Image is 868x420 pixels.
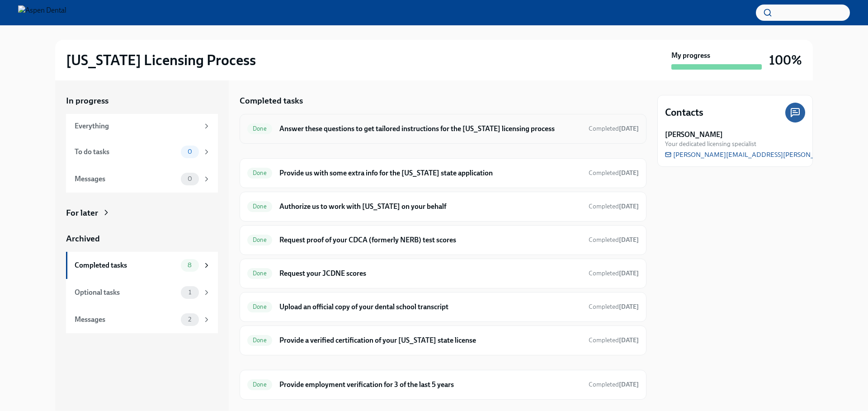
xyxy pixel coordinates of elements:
[247,233,639,247] a: DoneRequest proof of your CDCA (formerly NERB) test scoresCompleted[DATE]
[247,381,272,388] span: Done
[75,288,177,297] div: Optional tasks
[247,300,639,314] a: DoneUpload an official copy of your dental school transcriptCompleted[DATE]
[247,236,272,243] span: Done
[66,138,218,165] a: To do tasks0
[75,147,177,157] div: To do tasks
[589,381,639,388] span: Completed
[279,202,581,212] h6: Authorize us to work with [US_STATE] on your behalf
[75,174,177,184] div: Messages
[589,380,639,389] span: August 13th, 2025 16:10
[665,106,703,119] h4: Contacts
[247,125,272,132] span: Done
[247,203,272,210] span: Done
[589,303,639,311] span: Completed
[279,124,581,134] h6: Answer these questions to get tailored instructions for the [US_STATE] licensing process
[66,233,218,245] a: Archived
[279,335,581,345] h6: Provide a verified certification of your [US_STATE] state license
[247,170,272,176] span: Done
[66,306,218,333] a: Messages2
[279,302,581,312] h6: Upload an official copy of your dental school transcript
[589,169,639,177] span: August 13th, 2025 16:10
[247,378,639,392] a: DoneProvide employment verification for 3 of the last 5 yearsCompleted[DATE]
[619,269,639,277] strong: [DATE]
[589,236,639,244] span: July 26th, 2025 15:46
[589,336,639,344] span: July 29th, 2025 12:10
[75,121,199,131] div: Everything
[589,336,639,344] span: Completed
[66,165,218,193] a: Messages0
[182,175,198,182] span: 0
[182,262,197,269] span: 8
[240,95,303,107] h5: Completed tasks
[665,130,723,140] strong: [PERSON_NAME]
[183,289,197,296] span: 1
[619,236,639,244] strong: [DATE]
[247,333,639,348] a: DoneProvide a verified certification of your [US_STATE] state licenseCompleted[DATE]
[66,114,218,138] a: Everything
[769,52,802,68] h3: 100%
[619,381,639,388] strong: [DATE]
[619,125,639,132] strong: [DATE]
[247,122,639,136] a: DoneAnswer these questions to get tailored instructions for the [US_STATE] licensing processCompl...
[247,166,639,180] a: DoneProvide us with some extra info for the [US_STATE] state applicationCompleted[DATE]
[75,315,177,325] div: Messages
[619,336,639,344] strong: [DATE]
[589,269,639,278] span: July 29th, 2025 11:53
[182,148,198,155] span: 0
[589,124,639,133] span: July 25th, 2025 13:55
[247,303,272,310] span: Done
[619,303,639,311] strong: [DATE]
[66,207,218,219] a: For later
[66,95,218,107] a: In progress
[183,316,197,323] span: 2
[619,203,639,210] strong: [DATE]
[279,168,581,178] h6: Provide us with some extra info for the [US_STATE] state application
[665,140,756,148] span: Your dedicated licensing specialist
[589,269,639,277] span: Completed
[589,203,639,210] span: Completed
[66,207,98,219] div: For later
[247,270,272,277] span: Done
[66,252,218,279] a: Completed tasks8
[66,51,256,69] h2: [US_STATE] Licensing Process
[589,302,639,311] span: July 29th, 2025 12:09
[75,260,177,270] div: Completed tasks
[589,125,639,132] span: Completed
[247,337,272,344] span: Done
[279,235,581,245] h6: Request proof of your CDCA (formerly NERB) test scores
[589,236,639,244] span: Completed
[279,269,581,278] h6: Request your JCDNE scores
[66,279,218,306] a: Optional tasks1
[247,199,639,214] a: DoneAuthorize us to work with [US_STATE] on your behalfCompleted[DATE]
[247,266,639,281] a: DoneRequest your JCDNE scoresCompleted[DATE]
[589,202,639,211] span: August 13th, 2025 16:08
[279,380,581,390] h6: Provide employment verification for 3 of the last 5 years
[671,51,710,61] strong: My progress
[619,169,639,177] strong: [DATE]
[589,169,639,177] span: Completed
[18,5,66,20] img: Aspen Dental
